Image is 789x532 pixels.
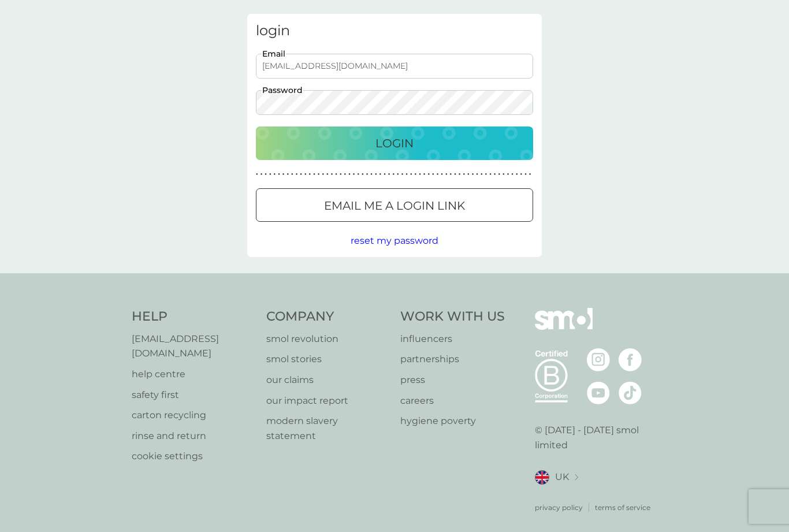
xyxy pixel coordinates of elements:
[132,449,255,464] p: cookie settings
[266,414,389,443] a: modern slavery statement
[410,172,412,177] p: ●
[375,134,414,152] p: Login
[405,172,408,177] p: ●
[595,502,650,513] a: terms of service
[132,308,255,326] h4: Help
[397,172,399,177] p: ●
[256,172,258,177] p: ●
[587,381,610,404] img: visit the smol Youtube page
[266,352,389,367] a: smol stories
[274,172,276,177] p: ●
[278,172,280,177] p: ●
[370,172,373,177] p: ●
[401,172,404,177] p: ●
[400,308,505,326] h4: Work With Us
[392,172,394,177] p: ●
[535,470,549,485] img: UK flag
[524,172,527,177] p: ●
[476,172,478,177] p: ●
[291,172,293,177] p: ●
[400,373,505,388] a: press
[304,172,307,177] p: ●
[375,172,377,177] p: ●
[132,388,255,403] a: safety first
[520,172,523,177] p: ●
[619,381,642,404] img: visit the smol Tiktok page
[132,367,255,382] a: help centre
[467,172,470,177] p: ●
[266,332,389,347] a: smol revolution
[340,172,342,177] p: ●
[132,408,255,423] a: carton recycling
[555,470,569,485] span: UK
[318,172,320,177] p: ●
[286,172,289,177] p: ●
[463,172,465,177] p: ●
[535,502,583,513] a: privacy policy
[485,172,487,177] p: ●
[256,23,533,39] h3: login
[309,172,311,177] p: ●
[366,172,369,177] p: ●
[384,172,386,177] p: ●
[507,172,509,177] p: ●
[516,172,518,177] p: ●
[423,172,426,177] p: ●
[511,172,513,177] p: ●
[498,172,500,177] p: ●
[335,172,337,177] p: ●
[400,352,505,367] a: partnerships
[351,235,438,246] span: reset my password
[132,332,255,361] a: [EMAIL_ADDRESS][DOMAIN_NAME]
[260,172,263,177] p: ●
[322,172,324,177] p: ●
[432,172,434,177] p: ●
[266,308,389,326] h4: Company
[441,172,443,177] p: ●
[535,308,593,347] img: smol
[450,172,452,177] p: ●
[489,172,492,177] p: ●
[362,172,364,177] p: ●
[445,172,448,177] p: ●
[400,414,505,429] a: hygiene poverty
[503,172,505,177] p: ●
[472,172,474,177] p: ●
[296,172,298,177] p: ●
[400,393,505,408] a: careers
[256,127,533,160] button: Login
[494,172,496,177] p: ●
[313,172,315,177] p: ●
[351,233,438,248] button: reset my password
[427,172,430,177] p: ●
[419,172,421,177] p: ●
[454,172,456,177] p: ●
[132,429,255,444] a: rinse and return
[348,172,351,177] p: ●
[265,172,267,177] p: ●
[587,348,610,371] img: visit the smol Instagram page
[266,393,389,408] a: our impact report
[300,172,302,177] p: ●
[266,373,389,388] a: our claims
[535,423,658,452] p: © [DATE] - [DATE] smol limited
[400,332,505,347] a: influencers
[619,348,642,371] img: visit the smol Facebook page
[256,188,533,222] button: Email me a login link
